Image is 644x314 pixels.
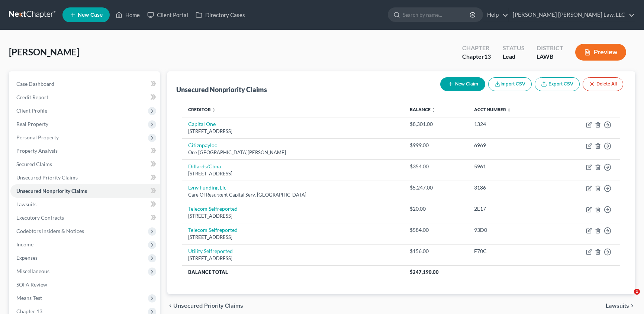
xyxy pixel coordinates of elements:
a: Telecom Selfreported [188,227,238,233]
span: Real Property [16,121,48,127]
i: chevron_left [167,303,173,309]
input: Search by name... [403,8,471,22]
a: Acct Number unfold_more [474,107,511,112]
a: Credit Report [10,91,160,104]
span: Credit Report [16,94,48,100]
span: New Case [78,12,103,18]
span: Means Test [16,295,42,301]
span: Secured Claims [16,161,52,167]
div: District [537,44,563,52]
div: $584.00 [410,226,463,234]
a: Directory Cases [192,8,249,22]
button: Preview [575,44,626,61]
span: $247,190.00 [410,269,439,275]
span: SOFA Review [16,281,47,288]
a: Case Dashboard [10,77,160,91]
span: Case Dashboard [16,81,54,87]
div: Chapter [462,44,491,52]
div: [STREET_ADDRESS] [188,170,398,177]
div: 1324 [474,120,546,128]
a: Utility Selfreported [188,248,233,254]
span: Personal Property [16,134,59,140]
a: SOFA Review [10,278,160,291]
button: Lawsuits chevron_right [606,303,635,309]
div: $999.00 [410,142,463,149]
div: $354.00 [410,163,463,170]
button: Delete All [583,77,623,91]
a: Unsecured Nonpriority Claims [10,184,160,198]
a: Export CSV [535,77,580,91]
div: $156.00 [410,247,463,255]
div: LAWB [537,52,563,61]
a: Property Analysis [10,144,160,158]
i: unfold_more [431,108,436,112]
div: Lead [503,52,525,61]
a: Client Portal [144,8,192,22]
a: Executory Contracts [10,211,160,224]
i: unfold_more [507,108,511,112]
iframe: Intercom live chat [619,289,637,307]
div: [STREET_ADDRESS] [188,128,398,135]
a: Dillards/Cbna [188,163,221,169]
a: Creditor unfold_more [188,107,216,112]
div: 6969 [474,142,546,149]
span: Lawsuits [606,303,629,309]
span: 1 [634,289,640,295]
a: Citiznpayloc [188,142,217,148]
a: Help [483,8,508,22]
a: Lvnv Funding Llc [188,184,226,191]
span: Codebtors Insiders & Notices [16,228,84,234]
div: $8,301.00 [410,120,463,128]
div: Chapter [462,52,491,61]
span: Executory Contracts [16,214,64,221]
span: Unsecured Priority Claims [16,174,78,181]
span: Property Analysis [16,148,58,154]
div: Unsecured Nonpriority Claims [176,85,267,94]
span: Client Profile [16,107,47,114]
span: [PERSON_NAME] [9,46,79,57]
th: Balance Total [182,265,404,279]
button: Import CSV [488,77,532,91]
span: Lawsuits [16,201,36,207]
a: Home [112,8,144,22]
div: Status [503,44,525,52]
i: unfold_more [212,108,216,112]
div: [STREET_ADDRESS] [188,255,398,262]
div: $5,247.00 [410,184,463,191]
div: [STREET_ADDRESS] [188,234,398,241]
span: Unsecured Nonpriority Claims [16,188,87,194]
span: Income [16,241,33,247]
a: [PERSON_NAME] [PERSON_NAME] Law, LLC [509,8,635,22]
div: E70C [474,247,546,255]
button: chevron_left Unsecured Priority Claims [167,303,243,309]
div: 3186 [474,184,546,191]
a: Capital One [188,121,216,127]
span: Unsecured Priority Claims [173,303,243,309]
span: Expenses [16,255,38,261]
div: 2E17 [474,205,546,213]
div: 93D0 [474,226,546,234]
div: [STREET_ADDRESS] [188,213,398,220]
div: One [GEOGRAPHIC_DATA][PERSON_NAME] [188,149,398,156]
span: Miscellaneous [16,268,49,274]
div: $20.00 [410,205,463,213]
a: Secured Claims [10,158,160,171]
a: Balance unfold_more [410,107,436,112]
button: New Claim [440,77,485,91]
a: Unsecured Priority Claims [10,171,160,184]
a: Lawsuits [10,198,160,211]
div: 5961 [474,163,546,170]
a: Telecom Selfreported [188,205,238,212]
div: Care Of Resurgent Capital Serv, [GEOGRAPHIC_DATA] [188,191,398,198]
span: 13 [484,53,491,60]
